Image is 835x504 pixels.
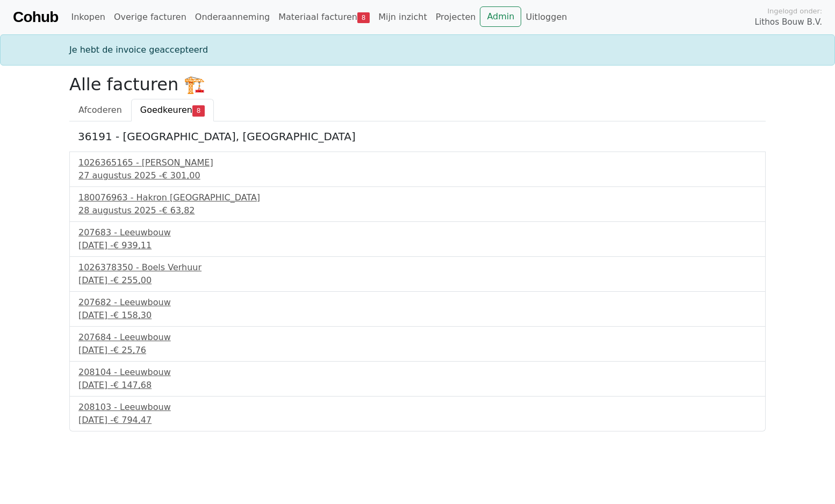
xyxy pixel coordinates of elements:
a: 1026365165 - [PERSON_NAME]27 augustus 2025 -€ 301,00 [78,156,757,182]
span: Afcoderen [78,105,122,115]
span: € 794,47 [113,415,152,425]
a: Admin [480,6,521,27]
div: [DATE] - [78,309,757,322]
span: € 25,76 [113,345,146,355]
span: 8 [357,12,370,23]
a: Mijn inzicht [374,6,431,28]
div: [DATE] - [78,414,757,427]
span: € 63,82 [162,205,195,215]
h5: 36191 - [GEOGRAPHIC_DATA], [GEOGRAPHIC_DATA] [78,130,757,143]
div: [DATE] - [78,239,757,252]
a: Uitloggen [521,6,571,28]
a: 207684 - Leeuwbouw[DATE] -€ 25,76 [78,331,757,357]
div: 207682 - Leeuwbouw [78,296,757,309]
span: € 158,30 [113,310,152,320]
a: 207683 - Leeuwbouw[DATE] -€ 939,11 [78,226,757,252]
div: 1026378350 - Boels Verhuur [78,261,757,274]
a: Inkopen [67,6,109,28]
div: Je hebt de invoice geaccepteerd [63,44,772,56]
span: € 301,00 [162,170,200,181]
span: € 255,00 [113,275,152,285]
a: Overige facturen [110,6,191,28]
div: [DATE] - [78,274,757,287]
span: Ingelogd onder: [767,6,822,16]
a: 208103 - Leeuwbouw[DATE] -€ 794,47 [78,401,757,427]
h2: Alle facturen 🏗️ [69,74,766,95]
a: 180076963 - Hakron [GEOGRAPHIC_DATA]28 augustus 2025 -€ 63,82 [78,191,757,217]
span: € 939,11 [113,240,152,250]
div: [DATE] - [78,379,757,392]
div: 208104 - Leeuwbouw [78,366,757,379]
a: Goedkeuren8 [131,99,214,121]
a: Cohub [13,4,58,30]
span: 8 [192,105,205,116]
div: 180076963 - Hakron [GEOGRAPHIC_DATA] [78,191,757,204]
a: Afcoderen [69,99,131,121]
a: 207682 - Leeuwbouw[DATE] -€ 158,30 [78,296,757,322]
span: Lithos Bouw B.V. [755,16,822,28]
a: 1026378350 - Boels Verhuur[DATE] -€ 255,00 [78,261,757,287]
span: € 147,68 [113,380,152,390]
span: Goedkeuren [140,105,192,115]
div: 208103 - Leeuwbouw [78,401,757,414]
a: 208104 - Leeuwbouw[DATE] -€ 147,68 [78,366,757,392]
a: Materiaal facturen8 [274,6,374,28]
a: Onderaanneming [191,6,274,28]
div: 207683 - Leeuwbouw [78,226,757,239]
div: [DATE] - [78,344,757,357]
div: 27 augustus 2025 - [78,169,757,182]
div: 1026365165 - [PERSON_NAME] [78,156,757,169]
a: Projecten [431,6,480,28]
div: 207684 - Leeuwbouw [78,331,757,344]
div: 28 augustus 2025 - [78,204,757,217]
